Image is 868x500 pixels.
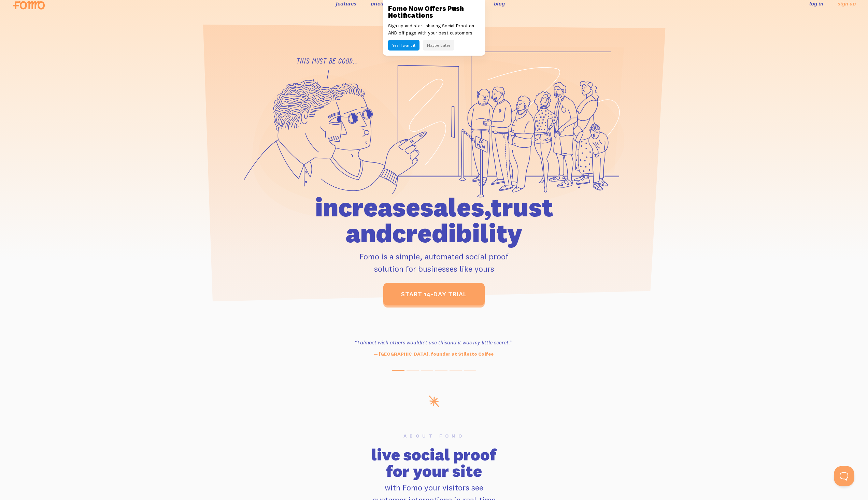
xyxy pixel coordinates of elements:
[388,40,419,51] button: Yes! I want it
[423,40,454,51] button: Maybe Later
[834,466,854,486] iframe: Help Scout Beacon - Open
[383,283,485,305] a: start 14-day trial
[220,446,649,479] h2: live social proof for your site
[276,194,592,246] h1: increase sales, trust and credibility
[388,5,480,19] h3: Fomo Now Offers Push Notifications
[276,250,592,275] p: Fomo is a simple, automated social proof solution for businesses like yours
[220,433,649,438] h6: About Fomo
[340,338,527,346] h3: “I almost wish others wouldn't use this and it was my little secret.”
[388,22,480,37] p: Sign up and start sharing Social Proof on AND off page with your best customers
[340,351,527,358] p: — [GEOGRAPHIC_DATA], founder at Stiletto Coffee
